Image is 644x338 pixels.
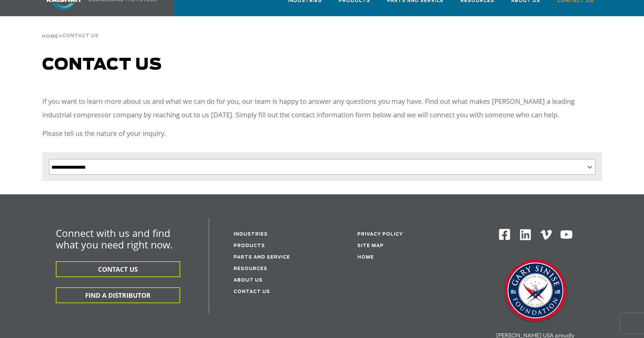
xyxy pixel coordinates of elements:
[42,57,162,73] span: Contact us
[540,230,552,240] img: Vimeo
[234,267,267,271] a: Resources
[234,244,265,248] a: Products
[519,228,532,241] img: Linkedin
[56,287,180,303] button: FIND A DISTRIBUTOR
[234,232,268,237] a: Industries
[42,95,602,122] p: If you want to learn more about us and what we can do for you, our team is happy to answer any qu...
[357,255,374,260] a: Home
[62,34,99,38] span: Contact Us
[234,278,263,283] a: About Us
[234,290,270,294] a: Contact Us
[357,244,384,248] a: Site Map
[560,228,573,241] img: Youtube
[42,16,99,42] div: >
[56,226,173,251] span: Connect with us and find what you need right now.
[42,34,58,39] span: Home
[42,33,58,39] a: Home
[357,232,403,237] a: Privacy Policy
[498,228,511,241] img: Facebook
[42,127,602,140] p: Please tell us the nature of your inquiry.
[502,258,569,325] img: Gary Sinise Foundation
[234,255,290,260] a: Parts and service
[56,261,180,277] button: CONTACT US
